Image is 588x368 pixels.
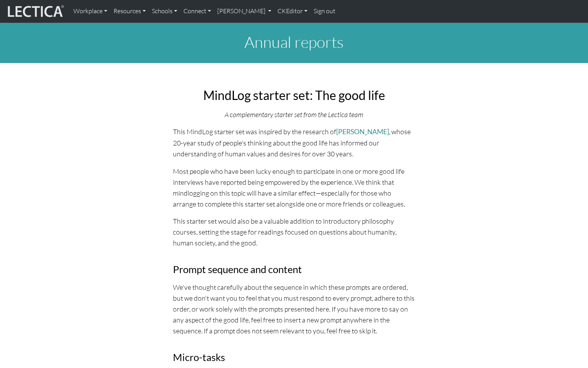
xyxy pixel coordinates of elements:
a: Sign out [311,3,338,19]
a: Resources [110,3,149,19]
h2: MindLog starter set: The good life [173,88,415,103]
img: lecticalive [6,4,64,19]
a: Workplace [70,3,110,19]
h3: Prompt sequence and content [173,263,415,275]
p: Most people who have been lucky enough to participate in one or more good life interviews have re... [173,166,415,210]
i: A complementary starter set from the Lectica team [225,110,363,119]
a: Connect [180,3,214,19]
a: CKEditor [274,3,311,19]
a: Schools [149,3,180,19]
a: [PERSON_NAME] [336,128,389,136]
a: [PERSON_NAME] [214,3,274,19]
h1: Annual reports [42,33,546,51]
p: This MindLog starter set was inspired by the research of , whose 20-year study of people's thinki... [173,126,415,159]
h3: Micro-tasks [173,351,415,363]
p: We've thought carefully about the sequence in which these prompts are ordered, but we don't want ... [173,282,415,336]
p: This starter set would also be a valuable addition to introductory philosophy courses, setting th... [173,216,415,248]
